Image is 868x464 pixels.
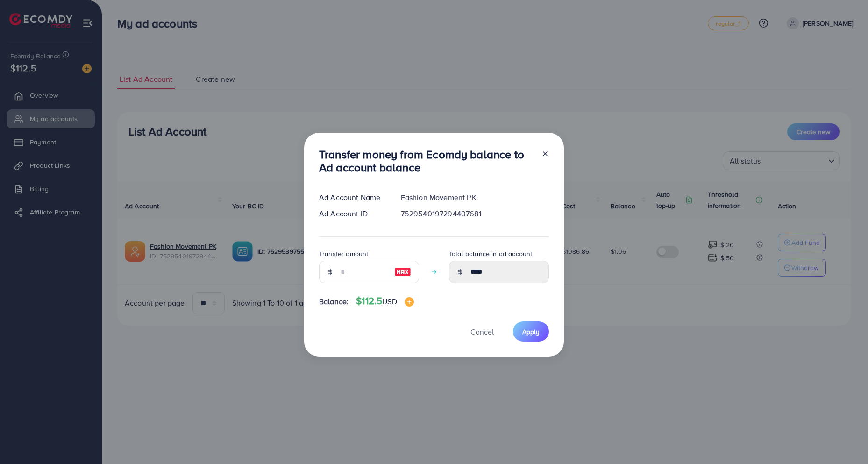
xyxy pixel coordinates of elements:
h3: Transfer money from Ecomdy balance to Ad account balance [319,148,534,175]
span: Balance: [319,296,349,307]
img: image [405,297,414,307]
button: Cancel [459,321,505,342]
div: Ad Account ID [312,208,393,219]
button: Apply [513,321,549,342]
label: Transfer amount [319,249,368,258]
img: image [394,266,411,278]
h4: $112.5 [356,295,413,307]
span: Apply [522,327,540,336]
iframe: Chat [828,422,861,457]
div: 7529540197294407681 [393,208,556,219]
div: Fashion Movement PK [393,192,556,203]
label: Total balance in ad account [449,249,532,258]
span: Cancel [470,327,494,337]
div: Ad Account Name [312,192,393,203]
span: USD [382,296,397,307]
